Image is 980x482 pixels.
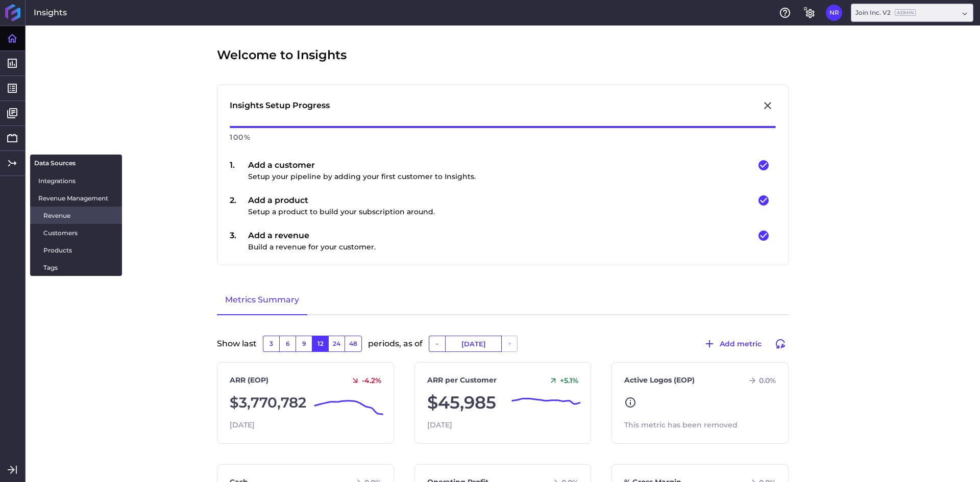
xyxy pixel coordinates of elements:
[248,194,435,217] div: Add a product
[230,159,248,182] div: 1 .
[624,420,776,430] div: This metric has been removed
[263,336,279,352] button: 3
[744,376,776,385] div: 0.0 %
[248,230,376,252] div: Add a revenue
[826,5,842,21] button: User Menu
[230,230,248,252] div: 3 .
[230,375,268,386] a: ARR (EOP)
[217,286,307,315] a: Metrics Summary
[801,5,818,21] button: General Settings
[230,99,330,112] div: Insights Setup Progress
[248,159,476,182] div: Add a customer
[217,336,789,362] div: Show last periods, as of
[296,336,312,352] button: 9
[328,336,345,352] button: 24
[248,242,376,252] p: Build a revenue for your customer.
[851,4,973,22] div: Dropdown select
[217,46,347,64] span: Welcome to Insights
[429,336,445,352] button: -
[345,336,362,352] button: 48
[855,8,916,17] div: Join Inc. V2
[427,375,497,386] a: ARR per Customer
[312,336,328,352] button: 12
[248,207,435,217] p: Setup a product to build your subscription around.
[347,376,381,385] div: -4.2 %
[759,97,776,114] button: Close
[699,336,766,352] button: Add metric
[895,9,916,16] ins: Admin
[427,390,579,416] div: $45,985
[279,336,296,352] button: 6
[230,128,776,147] div: 100 %
[230,390,381,416] div: $3,770,782
[624,375,695,386] a: Active Logos (EOP)
[248,171,476,182] p: Setup your pipeline by adding your first customer to Insights.
[446,336,501,351] input: Select Date
[545,376,578,385] div: +5.1 %
[777,5,793,21] button: Help
[230,194,248,217] div: 2 .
